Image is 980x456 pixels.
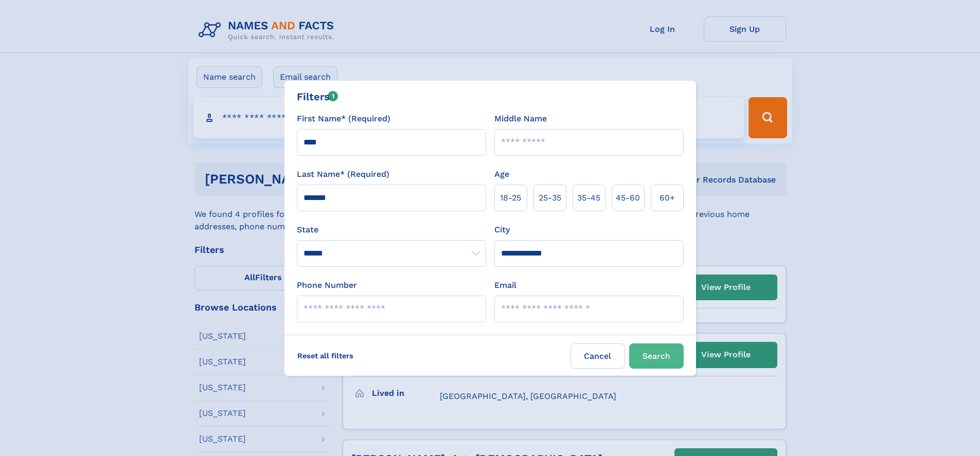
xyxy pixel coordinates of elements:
label: City [494,224,510,236]
span: 18‑25 [500,192,521,204]
label: Phone Number [297,279,357,291]
button: Search [629,343,684,369]
span: 60+ [660,192,675,204]
label: Middle Name [494,113,547,125]
label: Last Name* (Required) [297,168,389,180]
label: Age [494,168,509,180]
span: 45‑60 [616,192,640,204]
label: Email [494,279,516,291]
div: Filters [297,89,338,104]
label: State [297,224,486,236]
label: Reset all filters [291,343,360,368]
span: 35‑45 [577,192,600,204]
label: First Name* (Required) [297,113,390,125]
span: 25‑35 [539,192,561,204]
label: Cancel [571,343,625,369]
